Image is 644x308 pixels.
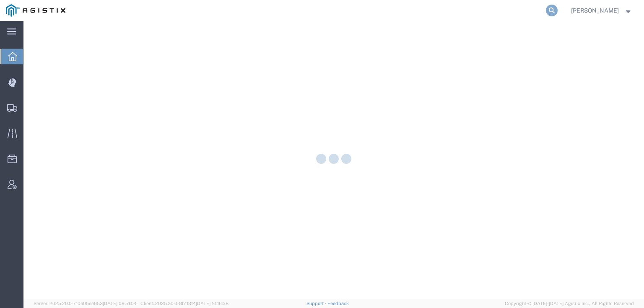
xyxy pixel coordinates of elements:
[6,4,65,17] img: logo
[140,301,229,306] span: Client: 2025.20.0-8b113f4
[571,6,619,15] span: Tammy Bray
[505,300,634,307] span: Copyright © [DATE]-[DATE] Agistix Inc., All Rights Reserved
[34,301,137,306] span: Server: 2025.20.0-710e05ee653
[103,301,137,306] span: [DATE] 09:51:04
[571,5,633,16] button: [PERSON_NAME]
[327,301,349,306] a: Feedback
[196,301,229,306] span: [DATE] 10:16:38
[306,301,327,306] a: Support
